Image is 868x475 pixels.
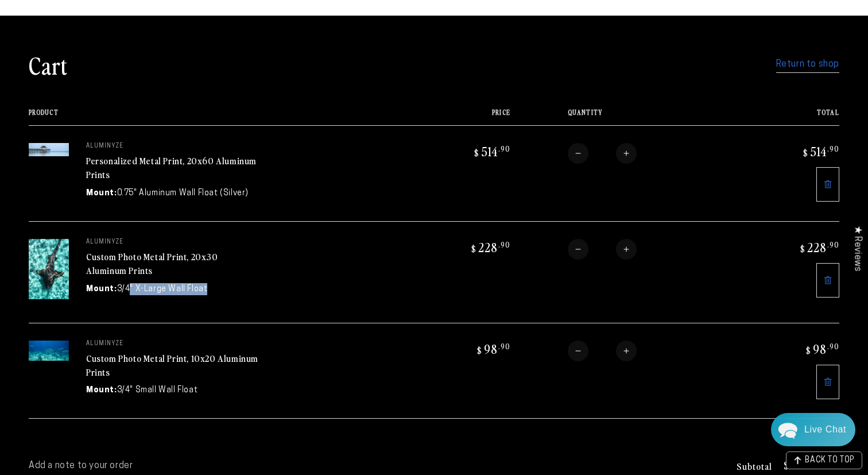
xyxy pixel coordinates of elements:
a: Remove 10"x20" Rectangle White Glossy Aluminyzed Photo [816,365,839,399]
sup: .90 [827,240,839,249]
span: BACK TO TOP [805,457,855,465]
span: Away until 11:00 AM [83,57,162,65]
sup: .90 [827,144,839,153]
span: $ [477,345,482,356]
span: $ [474,147,479,159]
img: 20"x60" Panoramic White Glossy Aluminyzed Photo [29,143,69,156]
a: Custom Photo Metal Print, 20x30 Aluminum Prints [86,250,218,277]
div: Click to open Judge.me floating reviews tab [846,217,868,280]
bdi: 514 [472,143,510,159]
div: Chat widget toggle [771,413,855,446]
sup: .90 [498,341,510,351]
span: $ [800,243,805,254]
a: Leave A Message [76,346,168,365]
a: Custom Photo Metal Print, 10x20 Aluminum Prints [86,352,258,379]
div: [DATE] [203,118,223,126]
span: $ [803,147,808,159]
dt: Mount: [86,283,117,295]
span: $ [806,345,811,356]
sup: .90 [498,144,510,153]
img: 10"x20" Rectangle White Glossy Aluminyzed Photo [29,341,69,361]
img: John [131,17,161,47]
span: Re:amaze [123,327,155,336]
div: Aluminyze [52,117,203,128]
sup: .90 [498,240,510,249]
label: Add a note to your order [29,460,610,472]
input: Quantity for Custom Photo Metal Print, 20x30 Aluminum Prints [588,239,616,260]
th: Total [736,109,839,125]
th: Product [29,109,407,125]
dd: 0.75" Aluminum Wall Float (Silver) [117,187,249,199]
div: Recent Conversations [23,95,220,106]
p: Hello, I have a pro account under an old email: [EMAIL_ADDRESS][DOMAIN_NAME]. This email account ... [38,129,223,140]
span: $ [471,243,476,254]
bdi: 98 [804,341,839,357]
p: $842.70 USD [784,460,839,470]
a: Remove 20"x60" Panoramic White Glossy Aluminyzed Photo [816,167,839,202]
h3: Subtotal [737,461,772,470]
input: Quantity for Custom Photo Metal Print, 10x20 Aluminum Prints [588,341,616,361]
th: Quantity [510,109,736,125]
img: Helga [83,17,113,47]
bdi: 514 [801,143,839,159]
dd: 3/4" X-Large Wall Float [117,283,208,295]
p: aluminyze [86,239,258,246]
dd: 3/4" Small Wall Float [117,384,198,396]
h1: Cart [29,50,68,80]
th: Price [407,109,510,125]
img: 20"x30" Rectangle White Glossy Aluminyzed Photo [29,239,69,299]
input: Quantity for Personalized Metal Print, 20x60 Aluminum Prints [588,143,616,164]
bdi: 228 [799,239,839,255]
p: aluminyze [86,341,258,347]
dt: Mount: [86,187,117,199]
div: Contact Us Directly [804,413,846,446]
span: We run on [88,330,156,335]
a: Return to shop [776,56,839,73]
bdi: 228 [470,239,510,255]
img: Marie J [107,17,137,47]
a: Remove 20"x30" Rectangle White Glossy Aluminyzed Photo [816,263,839,298]
sup: .90 [827,341,839,351]
p: aluminyze [86,143,258,150]
a: Personalized Metal Print, 20x60 Aluminum Prints [86,154,257,181]
img: 8026a04ccac7ece19b3bdd894ee5e552 [38,116,49,128]
bdi: 98 [475,341,510,357]
dt: Mount: [86,384,117,396]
